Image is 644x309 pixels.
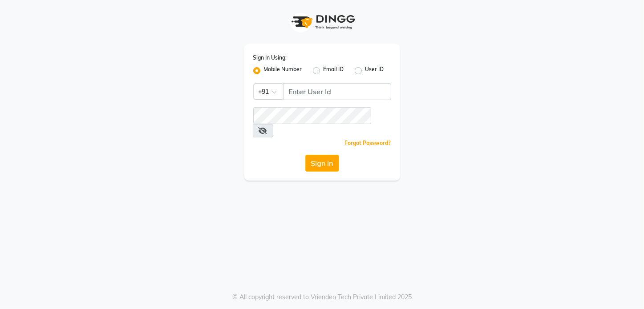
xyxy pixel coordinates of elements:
input: Username [283,83,391,100]
a: Forgot Password? [345,140,391,146]
label: Sign In Using: [253,54,287,62]
button: Sign In [305,155,339,172]
label: Mobile Number [264,65,302,76]
input: Username [253,107,371,124]
label: Email ID [324,65,344,76]
img: logo1.svg [287,9,358,35]
label: User ID [365,65,384,76]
